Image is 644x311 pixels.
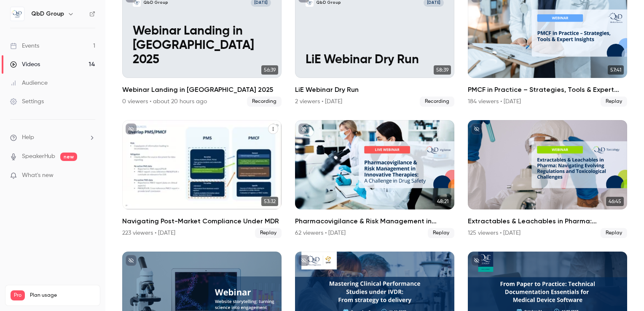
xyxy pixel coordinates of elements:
button: unpublished [471,255,482,266]
li: help-dropdown-opener [10,133,95,142]
span: 53:32 [261,197,278,206]
span: 48:21 [435,197,451,206]
a: 48:21Pharmacovigilance & Risk Management in Innovative Therapies: A Challenge in Drug Safety62 vi... [295,120,454,239]
span: Replay [255,228,282,238]
h2: Pharmacovigilance & Risk Management in Innovative Therapies: A Challenge in Drug Safety [295,216,454,226]
li: Pharmacovigilance & Risk Management in Innovative Therapies: A Challenge in Drug Safety [295,120,454,239]
h2: Extractables & Leachables in Pharma: Navigating Evolving Regulations and Toxicological Challenges [468,216,627,226]
span: 57:41 [608,65,624,75]
span: 58:39 [434,65,451,75]
div: 125 viewers • [DATE] [468,229,521,237]
span: Replay [428,228,454,238]
span: Help [22,133,34,142]
button: unpublished [298,255,309,266]
img: QbD Group [11,7,24,21]
div: 223 viewers • [DATE] [122,229,175,237]
div: Audience [10,79,48,87]
span: Recording [247,97,282,107]
h2: Webinar Landing in [GEOGRAPHIC_DATA] 2025 [122,85,282,95]
iframe: Noticeable Trigger [85,172,95,180]
h2: Navigating Post-Market Compliance Under MDR [122,216,282,226]
a: 46:45Extractables & Leachables in Pharma: Navigating Evolving Regulations and Toxicological Chall... [468,120,627,239]
span: 46:45 [606,197,624,206]
span: Recording [420,97,454,107]
div: 62 viewers • [DATE] [295,229,346,237]
div: 2 viewers • [DATE] [295,97,342,106]
li: Extractables & Leachables in Pharma: Navigating Evolving Regulations and Toxicological Challenges [468,120,627,239]
p: LiE Webinar Dry Run [306,53,444,67]
button: unpublished [298,123,309,134]
div: 0 viewers • about 20 hours ago [122,97,207,106]
span: Pro [11,290,25,300]
li: Navigating Post-Market Compliance Under MDR [122,120,282,239]
span: What's new [22,171,54,180]
button: unpublished [126,255,137,266]
div: 184 viewers • [DATE] [468,97,521,106]
button: unpublished [471,123,482,134]
span: 56:39 [261,65,278,75]
a: 53:32Navigating Post-Market Compliance Under MDR223 viewers • [DATE]Replay [122,120,282,239]
button: unpublished [126,123,137,134]
span: new [60,153,77,161]
h2: PMCF in Practice – Strategies, Tools & Expert Insights [468,85,627,95]
div: Settings [10,97,44,106]
div: Videos [10,60,40,69]
h2: LiE Webinar Dry Run [295,85,454,95]
span: Replay [601,97,627,107]
p: Webinar Landing in [GEOGRAPHIC_DATA] 2025 [133,24,271,67]
a: SpeakerHub [22,152,55,161]
h6: QbD Group [31,10,64,18]
span: Plan usage [30,292,95,299]
div: Events [10,42,39,50]
span: Replay [601,228,627,238]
